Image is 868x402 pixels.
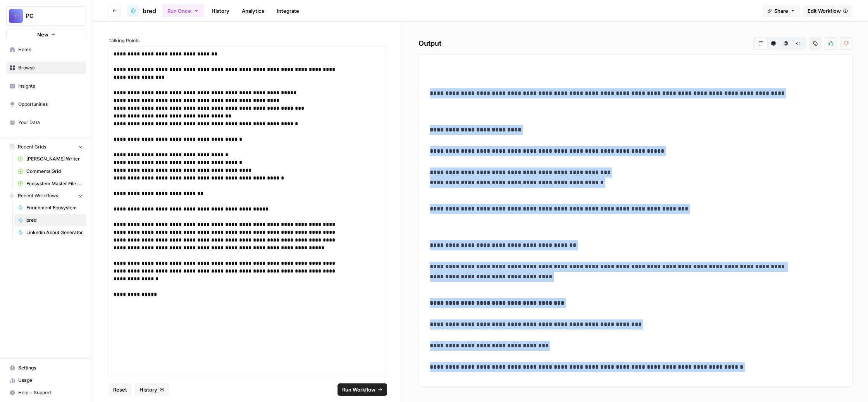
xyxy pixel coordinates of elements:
a: Edit Workflow [803,5,852,17]
a: Browse [6,62,86,74]
span: Edit Workflow [808,7,841,15]
a: Settings [6,362,86,374]
span: History [139,386,157,393]
label: Talking Points [108,37,387,44]
a: Analytics [237,5,269,17]
button: Workspace: PC [6,6,86,26]
span: Linkedin About Generator [26,229,83,236]
span: Usage [18,377,83,384]
a: Ecosystem Master File - SaaS.csv [14,178,86,190]
img: PC Logo [9,9,23,23]
a: Insights [6,80,86,92]
a: Your Data [6,116,86,129]
span: Browse [18,64,83,71]
span: Opportunities [18,101,83,108]
span: [PERSON_NAME] Writer [26,155,83,162]
a: Linkedin About Generator [14,226,86,239]
span: Ecosystem Master File - SaaS.csv [26,180,83,187]
button: Run Workflow [338,383,387,396]
span: Recent Workflows [18,192,58,199]
span: Enrichment Ecosystem [26,204,83,211]
a: History [207,5,234,17]
button: Reset [108,383,132,396]
a: Enrichment Ecosystem [14,202,86,214]
a: [PERSON_NAME] Writer [14,153,86,165]
span: Your Data [18,119,83,126]
a: bred [14,214,86,226]
a: Comments Grid [14,165,86,178]
button: Recent Grids [6,141,86,153]
span: Share [774,7,788,15]
a: Usage [6,374,86,386]
span: Settings [18,364,83,371]
span: bred [143,6,156,16]
span: bred [26,217,83,224]
a: Home [6,43,86,56]
span: Run Workflow [342,386,375,393]
span: Reset [113,386,127,393]
span: Insights [18,83,83,90]
button: Share [763,5,800,17]
span: Comments Grid [26,168,83,175]
button: History [135,383,169,396]
button: Run Once [162,4,204,17]
button: Recent Workflows [6,190,86,202]
span: Home [18,46,83,53]
span: PC [26,12,73,20]
h2: Output [418,37,852,50]
a: Integrate [272,5,304,17]
button: Help + Support [6,386,86,399]
span: Help + Support [18,389,83,396]
button: New [6,29,86,40]
span: New [37,31,48,38]
a: bred [127,5,156,17]
span: Recent Grids [18,143,46,150]
a: Opportunities [6,98,86,110]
